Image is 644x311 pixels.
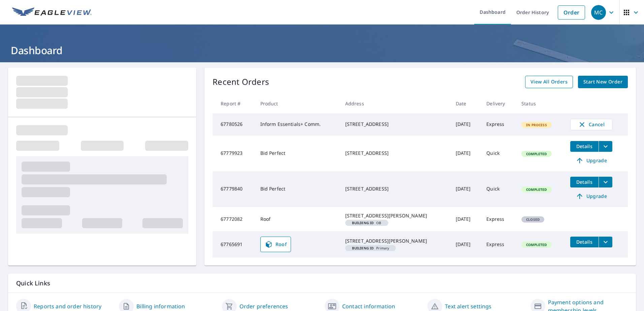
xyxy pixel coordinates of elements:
span: View All Orders [530,78,568,86]
td: Bid Perfect [255,136,340,171]
span: Completed [522,242,551,247]
td: [DATE] [450,171,481,207]
span: Details [574,239,594,245]
span: Completed [522,151,551,156]
button: detailsBtn-67779840 [570,177,599,187]
td: [DATE] [450,207,481,231]
a: Reports and order history [34,302,101,310]
button: Cancel [570,119,612,130]
button: filesDropdownBtn-67779923 [599,141,612,152]
td: 67765691 [213,231,255,257]
td: Quick [481,136,516,171]
th: Product [255,94,340,113]
div: [STREET_ADDRESS][PERSON_NAME] [345,238,445,244]
td: Inform Essentials+ Comm. [255,113,340,136]
td: Bid Perfect [255,171,340,207]
th: Address [340,94,450,113]
td: 67772082 [213,207,255,231]
a: Text alert settings [445,302,491,310]
button: detailsBtn-67765691 [570,237,599,247]
div: [STREET_ADDRESS] [345,150,445,157]
span: Start New Order [583,78,622,86]
th: Date [450,94,481,113]
td: 67779923 [213,136,255,171]
em: Building ID [352,221,374,224]
span: Completed [522,187,551,192]
a: Billing information [136,302,185,310]
img: EV Logo [12,7,92,18]
span: Details [574,179,594,185]
a: Start New Order [578,76,628,88]
span: Roof [265,240,287,248]
div: [STREET_ADDRESS][PERSON_NAME] [345,212,445,219]
td: [DATE] [450,113,481,136]
span: Upgrade [574,157,608,165]
span: Upgrade [574,192,608,200]
h1: Dashboard [8,43,636,57]
div: MC [591,5,606,20]
span: Primary [348,246,393,250]
td: [DATE] [450,231,481,257]
td: Express [481,231,516,257]
span: Details [574,143,594,149]
td: Express [481,113,516,136]
p: Recent Orders [213,76,269,88]
td: Roof [255,207,340,231]
div: [STREET_ADDRESS] [345,121,445,128]
span: In Process [522,123,551,127]
div: [STREET_ADDRESS] [345,185,445,192]
td: [DATE] [450,136,481,171]
th: Report # [213,94,255,113]
a: Upgrade [570,155,612,166]
a: Order [558,5,585,20]
a: Contact information [342,302,395,310]
td: 67779840 [213,171,255,207]
em: Building ID [352,246,374,250]
a: Upgrade [570,191,612,202]
span: Closed [522,217,544,222]
td: Quick [481,171,516,207]
a: Order preferences [239,302,288,310]
td: 67780526 [213,113,255,136]
span: Cancel [577,120,605,129]
a: Roof [260,237,291,252]
span: OB [348,221,386,224]
button: filesDropdownBtn-67779840 [599,177,612,187]
td: Express [481,207,516,231]
p: Quick Links [16,279,628,287]
button: filesDropdownBtn-67765691 [599,237,612,247]
th: Delivery [481,94,516,113]
button: detailsBtn-67779923 [570,141,599,152]
th: Status [516,94,565,113]
a: View All Orders [525,76,573,88]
